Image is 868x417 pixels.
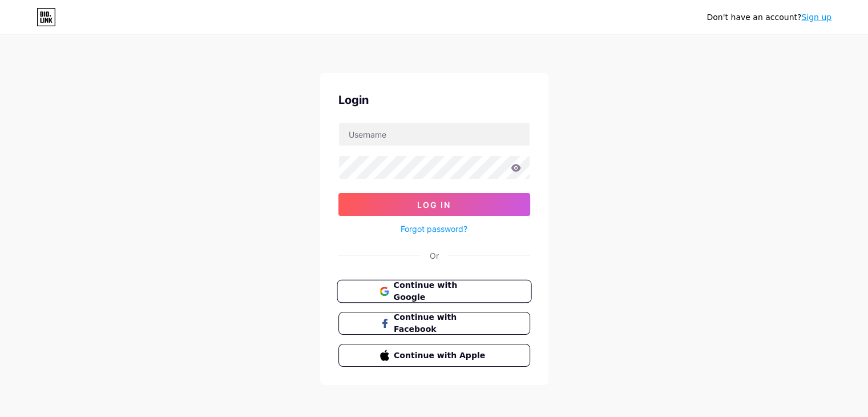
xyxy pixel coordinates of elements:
[337,280,531,303] button: Continue with Google
[338,193,530,216] button: Log In
[338,344,530,367] button: Continue with Apple
[401,223,467,235] a: Forgot password?
[430,250,439,262] div: Or
[338,312,530,335] button: Continue with Facebook
[801,13,831,22] a: Sign up
[706,11,831,23] div: Don't have an account?
[393,279,488,304] span: Continue with Google
[394,311,488,335] span: Continue with Facebook
[339,123,530,146] input: Username
[338,280,530,303] a: Continue with Google
[338,91,530,109] div: Login
[417,200,451,210] span: Log In
[394,350,488,362] span: Continue with Apple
